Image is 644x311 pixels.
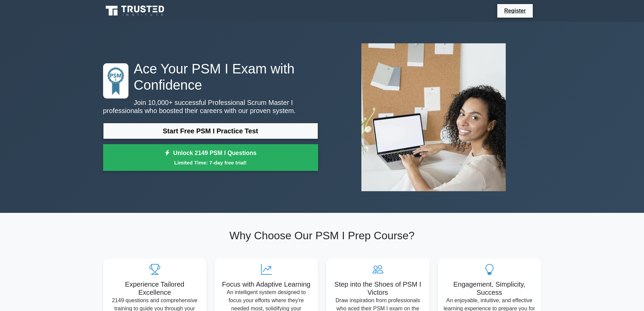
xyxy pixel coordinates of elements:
h5: Experience Tailored Excellence [109,280,201,296]
p: Join 10,000+ successful Professional Scrum Master I professionals who boosted their careers with ... [103,98,318,115]
h1: Ace Your PSM I Exam with Confidence [103,61,318,93]
h5: Focus with Adaptive Learning [220,280,313,288]
h5: Engagement, Simplicity, Success [443,280,536,296]
a: Unlock 2149 PSM I QuestionsLimited Time: 7-day free trial! [103,144,318,171]
a: Register [500,6,530,15]
small: Limited Time: 7-day free trial! [112,159,310,166]
a: Start Free PSM I Practice Test [103,123,318,139]
h2: Why Choose Our PSM I Prep Course? [103,229,541,242]
h5: Step into the Shoes of PSM I Victors [332,280,424,296]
